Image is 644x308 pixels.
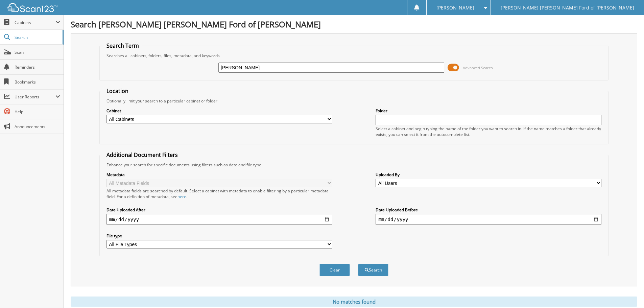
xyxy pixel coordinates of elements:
[15,109,60,115] span: Help
[106,172,332,177] label: Metadata
[15,20,55,25] span: Cabinets
[15,64,60,70] span: Reminders
[103,42,142,49] legend: Search Term
[15,79,60,85] span: Bookmarks
[15,94,55,100] span: User Reports
[106,207,332,213] label: Date Uploaded After
[103,151,181,159] legend: Additional Document Filters
[376,214,601,225] input: end
[71,19,637,30] h1: Search [PERSON_NAME] [PERSON_NAME] Ford of [PERSON_NAME]
[71,297,637,307] div: No matches found
[376,172,601,177] label: Uploaded By
[106,233,332,239] label: File type
[376,108,601,114] label: Folder
[106,188,332,199] div: All metadata fields are searched by default. Select a cabinet with metadata to enable filtering b...
[436,6,474,10] span: [PERSON_NAME]
[7,3,57,12] img: scan123-logo-white.svg
[15,124,60,129] span: Announcements
[376,126,601,137] div: Select a cabinet and begin typing the name of the folder you want to search in. If the name match...
[103,98,605,104] div: Optionally limit your search to a particular cabinet or folder
[103,53,605,58] div: Searches all cabinets, folders, files, metadata, and keywords
[15,34,59,40] span: Search
[106,108,332,114] label: Cabinet
[501,6,634,10] span: [PERSON_NAME] [PERSON_NAME] Ford of [PERSON_NAME]
[358,264,388,276] button: Search
[463,65,493,70] span: Advanced Search
[15,49,60,55] span: Scan
[103,162,605,168] div: Enhance your search for specific documents using filters such as date and file type.
[177,194,186,199] a: here
[106,214,332,225] input: start
[319,264,350,276] button: Clear
[376,207,601,213] label: Date Uploaded Before
[103,87,132,95] legend: Location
